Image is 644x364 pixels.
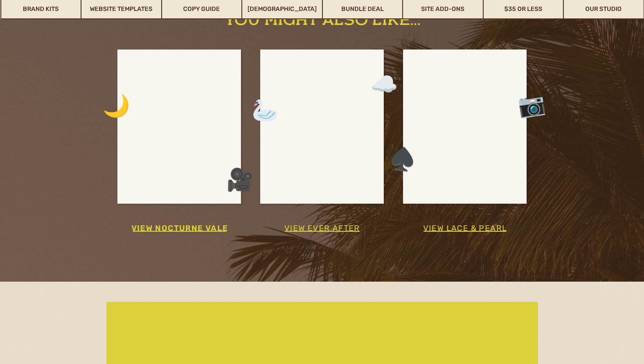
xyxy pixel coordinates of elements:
a: ♠️ [387,138,418,176]
a: ☁️ [370,65,393,90]
a: view ever after [258,221,386,236]
a: 📷 [515,83,547,122]
a: view nocturne vale [117,221,243,236]
a: 🌙 [102,86,130,116]
a: 🎥 [226,160,254,190]
h2: you might also like... [216,12,429,27]
a: view lace & pearl [406,221,524,236]
a: 🦢 [251,90,281,121]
